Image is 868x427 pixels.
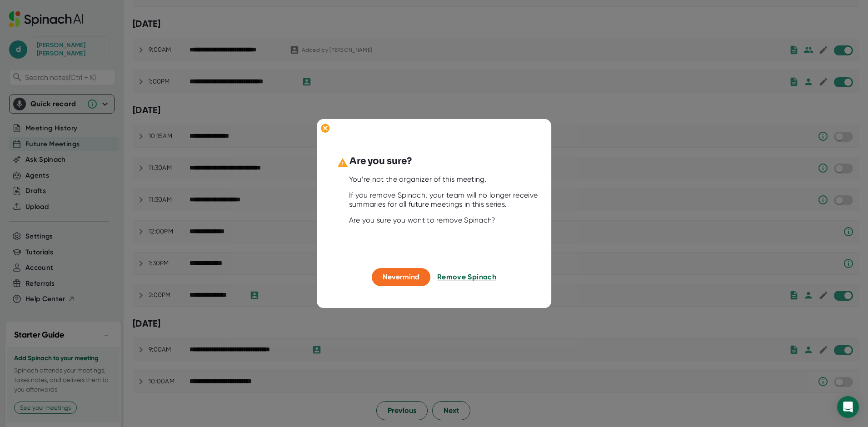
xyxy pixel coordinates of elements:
[349,216,542,225] div: Are you sure you want to remove Spinach?
[437,268,496,286] button: Remove Spinach
[437,273,496,281] span: Remove Spinach
[383,273,419,281] span: Nevermind
[837,396,859,418] div: Open Intercom Messenger
[349,191,542,209] div: If you remove Spinach, your team will no longer receive summaries for all future meetings in this...
[349,175,542,184] div: You’re not the organizer of this meeting.
[372,268,430,286] button: Nevermind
